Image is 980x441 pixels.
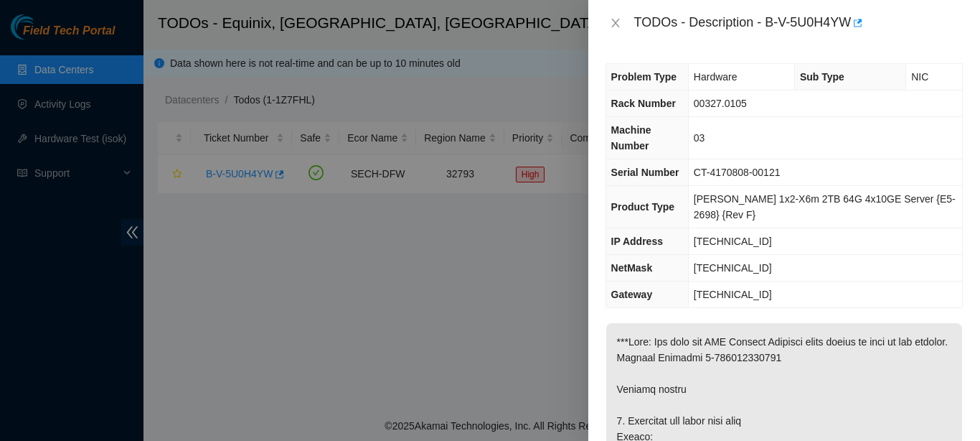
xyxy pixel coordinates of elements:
[610,17,621,29] span: close
[694,132,705,144] span: 03
[611,262,653,274] span: NetMask
[694,98,747,109] span: 00327.0105
[694,71,738,83] span: Hardware
[694,262,772,274] span: [TECHNICAL_ID]
[694,236,772,247] span: [TECHNICAL_ID]
[634,11,963,34] div: TODOs - Description - B-V-5U0H4YW
[611,289,653,300] span: Gateway
[611,201,674,213] span: Product Type
[694,167,781,178] span: CT-4170808-00121
[611,98,676,109] span: Rack Number
[611,236,663,247] span: IP Address
[606,17,626,30] button: Close
[611,167,679,178] span: Serial Number
[694,193,956,220] span: [PERSON_NAME] 1x2-X6m 2TB 64G 4x10GE Server {E5-2698} {Rev F}
[911,71,928,83] span: NIC
[694,289,772,300] span: [TECHNICAL_ID]
[611,71,677,83] span: Problem Type
[611,124,651,152] span: Machine Number
[800,71,844,83] span: Sub Type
